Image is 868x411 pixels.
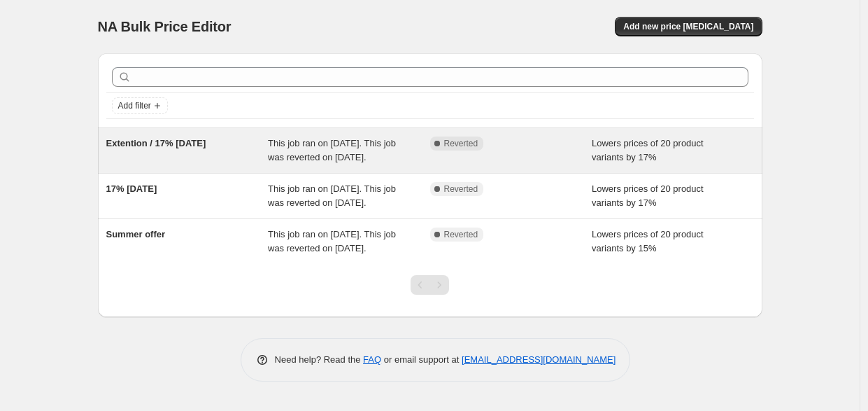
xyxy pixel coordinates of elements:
[118,100,151,111] span: Add filter
[444,229,478,240] span: Reverted
[275,354,364,365] span: Need help? Read the
[98,19,232,34] span: NA Bulk Price Editor
[592,229,704,253] span: Lowers prices of 20 product variants by 15%
[268,138,396,162] span: This job ran on [DATE]. This job was reverted on [DATE].
[444,183,478,195] span: Reverted
[268,229,396,253] span: This job ran on [DATE]. This job was reverted on [DATE].
[592,138,704,162] span: Lowers prices of 20 product variants by 17%
[106,138,206,148] span: Extention / 17% [DATE]
[615,17,762,36] button: Add new price [MEDICAL_DATA]
[112,97,168,114] button: Add filter
[106,183,157,194] span: 17% [DATE]
[381,354,462,365] span: or email support at
[411,275,449,295] nav: Pagination
[268,183,396,208] span: This job ran on [DATE]. This job was reverted on [DATE].
[462,354,616,365] a: [EMAIL_ADDRESS][DOMAIN_NAME]
[363,354,381,365] a: FAQ
[592,183,704,208] span: Lowers prices of 20 product variants by 17%
[623,21,753,32] span: Add new price [MEDICAL_DATA]
[106,229,166,239] span: Summer offer
[444,138,478,149] span: Reverted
